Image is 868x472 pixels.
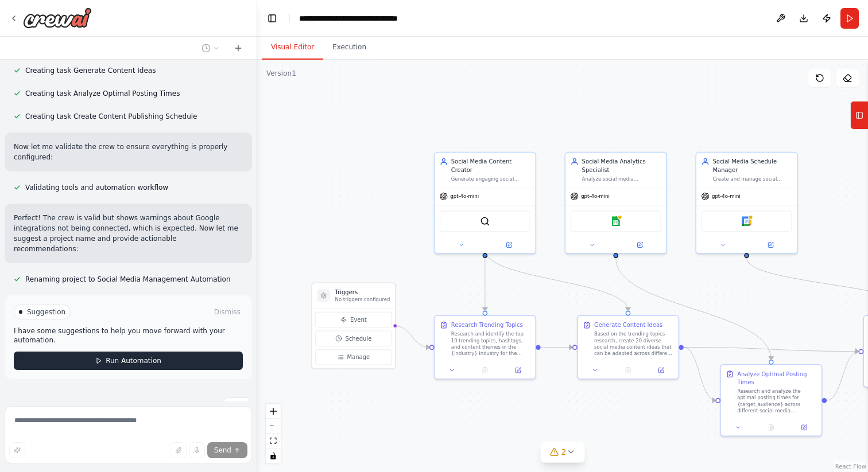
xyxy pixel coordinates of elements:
g: Edge from d30560d5-7a79-42b0-8485-c7c880d31f3c to 7de6b5e8-2b2d-4bab-92ee-85b3c0ed69da [612,258,776,360]
span: Suggestion [27,307,65,317]
button: Open in side panel [790,423,818,432]
a: React Flow attribution [835,463,866,470]
button: Execution [323,36,375,60]
div: Analyze social media engagement metrics, identify optimal posting times for the {target_audience}... [582,175,661,182]
span: Run Automation [106,356,161,365]
div: Research Trending TopicsResearch and identify the top 10 trending topics, hashtags, and content t... [434,315,536,380]
div: Analyze Optimal Posting Times [737,370,816,386]
div: TriggersNo triggers configuredEventScheduleManage [311,283,396,369]
nav: breadcrumb [299,13,444,24]
span: Creating task Analyze Optimal Posting Times [25,89,180,98]
span: Creating task Create Content Publishing Schedule [25,112,197,121]
button: zoom out [266,419,281,434]
button: Start a new chat [229,41,247,55]
span: Manage [347,353,370,361]
button: zoom in [266,404,281,419]
span: Send [214,446,231,455]
button: Hide left sidebar [264,10,280,26]
div: Analyze Optimal Posting TimesResearch and analyze the optimal posting times for {target_audience}... [720,364,822,436]
p: No triggers configured [335,297,390,303]
button: Upload files [170,442,187,458]
img: Google calendar [742,216,751,226]
button: Open in side panel [486,240,532,250]
p: I have some suggestions to help you move forward with your automation. [14,326,243,345]
div: Generate engaging social media content ideas based on trending topics in the {industry} industry,... [451,175,530,182]
div: Social Media Content Creator [451,158,530,174]
div: Create and manage social media posting schedules, coordinate content publishing across multiple p... [712,175,792,182]
button: toggle interactivity [266,448,281,463]
g: Edge from 7de6b5e8-2b2d-4bab-92ee-85b3c0ed69da to 200e9155-bc94-42f6-8fcf-99435ecb2b8e [827,347,859,404]
button: Event [315,312,392,327]
span: 2 [561,446,567,458]
g: Edge from ad03c21b-cb5a-4dfc-98a9-15333f6a2a9f to 67457e7d-fbf4-44a5-8209-72b366aa3f42 [541,343,573,351]
span: gpt-4o-mini [450,193,479,200]
span: Creating task Generate Content Ideas [25,66,156,75]
button: Open in side panel [647,365,675,375]
button: Run Automation [14,352,243,370]
div: Based on the trending topics research, create 20 diverse social media content ideas that can be a... [594,331,673,357]
div: Social Media Schedule Manager [712,158,792,174]
button: Dismiss [212,306,243,318]
img: Logo [23,7,92,28]
button: Visual Editor [262,36,323,60]
button: Open in side panel [747,240,793,250]
button: No output available [611,365,645,375]
div: Generate Content Ideas [594,321,662,329]
span: Validating tools and automation workflow [25,183,168,192]
button: Open in side panel [617,240,662,250]
div: Social Media Analytics SpecialistAnalyze social media engagement metrics, identify optimal postin... [565,152,667,254]
button: Send [207,442,247,458]
button: fit view [266,434,281,448]
div: Research and analyze the optimal posting times for {target_audience} across different social medi... [737,388,816,414]
span: gpt-4o-mini [581,193,610,200]
img: Google sheets [611,216,621,226]
button: No output available [754,423,788,432]
button: Click to speak your automation idea [189,442,205,458]
div: React Flow controls [266,404,281,463]
button: 2 [541,442,585,463]
button: Stop the agent work [224,397,250,415]
span: gpt-4o-mini [712,193,741,200]
button: Schedule [315,331,392,346]
g: Edge from 8ed60365-b48b-44ab-80fa-1babbce12170 to ad03c21b-cb5a-4dfc-98a9-15333f6a2a9f [481,250,489,311]
div: Version 1 [266,69,296,78]
div: Social Media Content CreatorGenerate engaging social media content ideas based on trending topics... [434,152,536,254]
button: Improve this prompt [9,442,25,458]
g: Edge from 67457e7d-fbf4-44a5-8209-72b366aa3f42 to 7de6b5e8-2b2d-4bab-92ee-85b3c0ed69da [684,343,716,404]
img: SerperDevTool [480,216,490,226]
p: Perfect! The crew is valid but shows warnings about Google integrations not being connected, whic... [14,213,243,254]
div: Research Trending Topics [451,321,523,329]
button: Switch to previous chat [197,41,224,55]
p: Now let me validate the crew to ensure everything is properly configured: [14,142,243,162]
g: Edge from 67457e7d-fbf4-44a5-8209-72b366aa3f42 to 200e9155-bc94-42f6-8fcf-99435ecb2b8e [684,343,859,355]
div: Social Media Analytics Specialist [582,158,661,174]
button: No output available [468,365,502,375]
span: Schedule [345,334,371,342]
button: Manage [315,349,392,365]
div: Generate Content IdeasBased on the trending topics research, create 20 diverse social media conte... [577,315,679,380]
div: Research and identify the top 10 trending topics, hashtags, and content themes in the {industry} ... [451,331,530,357]
span: Renaming project to Social Media Management Automation [25,275,231,284]
g: Edge from triggers to ad03c21b-cb5a-4dfc-98a9-15333f6a2a9f [394,322,429,352]
h3: Triggers [335,288,390,297]
g: Edge from 8ed60365-b48b-44ab-80fa-1babbce12170 to 67457e7d-fbf4-44a5-8209-72b366aa3f42 [481,250,632,311]
span: Event [350,315,367,323]
button: Open in side panel [504,365,532,375]
div: Social Media Schedule ManagerCreate and manage social media posting schedules, coordinate content... [696,152,798,254]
